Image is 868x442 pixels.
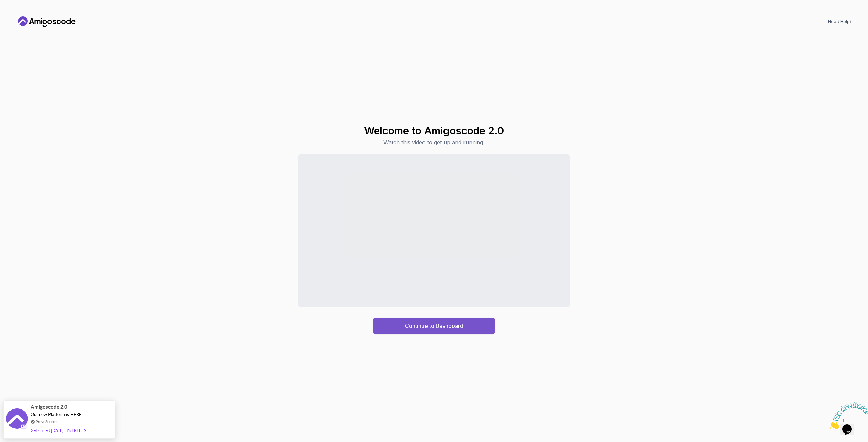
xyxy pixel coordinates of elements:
p: Watch this video to get up and running. [364,138,504,146]
div: Get started [DATE]. It's FREE [31,426,85,434]
iframe: chat widget [826,400,868,432]
span: 1 [3,3,5,8]
a: Need Help? [828,19,852,24]
a: Home link [16,16,77,27]
div: Continue to Dashboard [405,322,463,330]
img: provesource social proof notification image [6,408,28,430]
iframe: Sales Video [298,154,570,307]
span: Our new Platform is HERE [31,412,82,417]
h1: Welcome to Amigoscode 2.0 [364,125,504,137]
button: Continue to Dashboard [373,318,495,334]
span: Amigoscode 2.0 [31,403,67,411]
a: ProveSource [36,419,57,424]
img: Chat attention grabber [3,3,45,29]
